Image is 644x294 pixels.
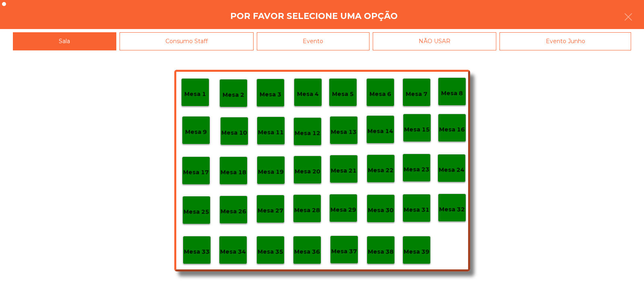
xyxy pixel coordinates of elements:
p: Mesa 38 [368,247,394,256]
p: Mesa 2 [223,90,244,100]
p: Mesa 33 [184,247,210,256]
p: Mesa 29 [330,205,356,215]
p: Mesa 17 [183,168,209,177]
p: Mesa 25 [184,207,209,217]
p: Mesa 1 [184,90,206,99]
p: Mesa 36 [294,247,320,256]
p: Mesa 4 [297,90,319,99]
p: Mesa 13 [331,127,357,137]
div: Consumo Staff [120,32,254,50]
p: Mesa 30 [368,206,394,215]
p: Mesa 3 [260,90,281,99]
p: Mesa 37 [331,247,357,256]
p: Mesa 35 [258,247,283,256]
p: Mesa 28 [294,206,320,215]
p: Mesa 10 [221,128,247,138]
p: Mesa 9 [185,127,207,137]
p: Mesa 24 [439,165,464,175]
p: Mesa 8 [441,89,463,98]
div: Sala [13,32,116,50]
div: Evento [257,32,369,50]
p: Mesa 34 [220,247,246,256]
p: Mesa 22 [368,166,394,175]
p: Mesa 19 [258,167,284,177]
p: Mesa 32 [439,205,465,214]
p: Mesa 16 [439,125,465,134]
p: Mesa 5 [332,90,354,99]
div: NÃO USAR [373,32,497,50]
p: Mesa 23 [404,165,429,174]
h4: Por favor selecione uma opção [230,10,398,22]
p: Mesa 21 [331,166,357,175]
p: Mesa 6 [369,90,391,99]
p: Mesa 14 [367,127,393,136]
p: Mesa 39 [404,247,429,256]
p: Mesa 20 [295,167,320,176]
p: Mesa 26 [221,207,246,216]
p: Mesa 31 [404,205,429,215]
p: Mesa 15 [404,125,430,134]
p: Mesa 12 [295,129,320,138]
p: Mesa 11 [258,128,284,137]
div: Evento Junho [500,32,631,50]
p: Mesa 18 [221,168,246,177]
p: Mesa 7 [406,90,427,99]
p: Mesa 27 [258,206,283,215]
